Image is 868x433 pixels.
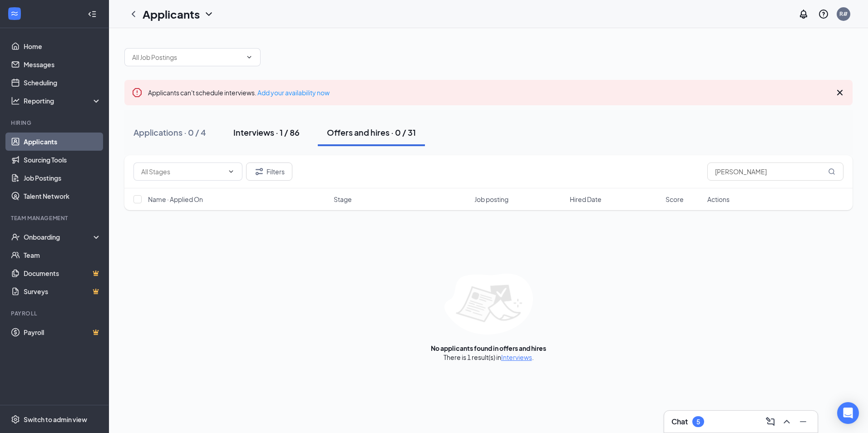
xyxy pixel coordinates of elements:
svg: Minimize [798,416,809,427]
span: Job posting [474,195,508,204]
div: Hiring [11,119,99,127]
svg: Notifications [798,9,809,20]
span: Hired Date [570,195,602,204]
h3: Chat [671,417,688,427]
div: Team Management [11,214,99,222]
div: Open Intercom Messenger [837,402,859,424]
a: SurveysCrown [24,282,101,300]
a: Sourcing Tools [24,151,101,169]
div: 5 [696,418,700,426]
a: Scheduling [24,74,101,92]
h1: Applicants [143,6,200,22]
div: No applicants found in offers and hires [431,344,546,353]
a: Home [24,37,101,55]
div: Onboarding [24,232,94,241]
a: Team [24,246,101,264]
svg: ChevronLeft [128,9,139,20]
svg: ChevronDown [227,168,235,175]
span: Name · Applied On [148,195,203,204]
svg: ChevronDown [246,54,253,61]
svg: MagnifyingGlass [828,168,835,175]
svg: UserCheck [11,232,20,241]
span: Stage [334,195,352,204]
input: All Job Postings [132,52,242,62]
div: Payroll [11,310,99,317]
button: ChevronUp [779,414,794,429]
a: Talent Network [24,187,101,205]
span: Actions [707,195,730,204]
button: Filter Filters [246,162,292,181]
div: There is 1 result(s) in . [444,353,534,362]
svg: Cross [834,87,845,98]
svg: Error [132,87,143,98]
a: DocumentsCrown [24,264,101,282]
svg: ComposeMessage [765,416,776,427]
span: Applicants can't schedule interviews. [148,89,330,97]
button: ComposeMessage [763,414,778,429]
button: Minimize [796,414,810,429]
div: Offers and hires · 0 / 31 [327,127,416,138]
div: Interviews · 1 / 86 [233,127,300,138]
div: Switch to admin view [24,415,87,424]
svg: Filter [254,166,265,177]
svg: QuestionInfo [818,9,829,20]
div: Reporting [24,96,102,105]
svg: ChevronUp [781,416,792,427]
div: Applications · 0 / 4 [133,127,206,138]
svg: Analysis [11,96,20,105]
svg: Settings [11,415,20,424]
svg: Collapse [88,10,97,19]
input: Search in offers and hires [707,162,843,181]
svg: ChevronDown [203,9,214,20]
input: All Stages [141,167,224,177]
a: Interviews [501,353,532,361]
svg: WorkstreamLogo [10,9,19,18]
img: empty-state [444,274,533,335]
div: R# [839,10,848,18]
span: Score [666,195,684,204]
a: Job Postings [24,169,101,187]
a: Applicants [24,133,101,151]
a: Messages [24,55,101,74]
a: Add your availability now [257,89,330,97]
a: PayrollCrown [24,323,101,341]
